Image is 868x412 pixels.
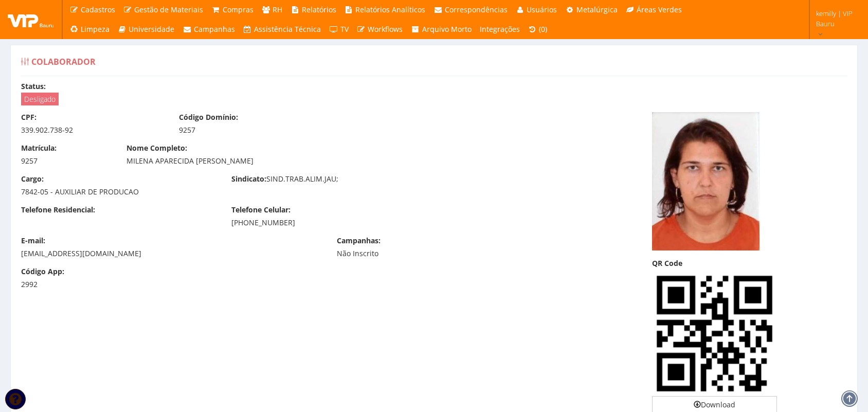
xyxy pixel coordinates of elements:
[652,112,759,250] img: 3x4-milena-167343655663be9d8c4ba01.JPG
[652,258,682,268] label: QR Code
[637,5,682,14] span: Áreas Verdes
[368,24,403,34] span: Workflows
[223,5,254,14] span: Compras
[337,248,479,259] div: Não Inscrito
[231,218,426,228] div: [PHONE_NUMBER]
[652,271,777,396] img: pObO0CQuAMEiTtAkLgDBIk7QJC4AwSJO0CQuAMEiTtAkLgDBIk7QJC4AwSJO0CQuAMEiTtAkLgDBIk7QJC4AwT9DWcPIOr5HW...
[81,5,115,14] span: Cadastros
[65,20,114,39] a: Limpeza
[8,12,54,27] img: logo
[21,279,111,290] div: 2992
[129,24,174,34] span: Universidade
[254,24,321,34] span: Assistência Técnica
[480,24,520,34] span: Integrações
[178,20,239,39] a: Campanhas
[21,187,216,197] div: 7842-05 - AUXILIAR DE PRODUCAO
[134,5,203,14] span: Gestão de Materiais
[194,24,235,34] span: Campanhas
[21,81,46,92] label: Status:
[31,56,96,67] span: Colaborador
[21,112,37,122] label: CPF:
[576,5,618,14] span: Metalúrgica
[337,236,381,246] label: Campanhas:
[179,125,321,135] div: 9257
[21,143,57,153] label: Matrícula:
[231,174,266,184] label: Sindicato:
[21,174,44,184] label: Cargo:
[81,24,110,34] span: Limpeza
[340,24,349,34] span: TV
[21,93,59,105] span: Desligado
[355,5,425,14] span: Relatórios Analíticos
[445,5,508,14] span: Correspondências
[239,20,325,39] a: Assistência Técnica
[21,266,64,277] label: Código App:
[21,156,111,166] div: 9257
[114,20,179,39] a: Universidade
[224,174,434,187] div: SIND.TRAB.ALIM.JAU;
[273,5,282,14] span: RH
[126,156,532,166] div: MILENA APARECIDA [PERSON_NAME]
[231,205,291,215] label: Telefone Celular:
[21,248,321,259] div: [EMAIL_ADDRESS][DOMAIN_NAME]
[816,8,855,29] span: kemilly | VIP Bauru
[527,5,557,14] span: Usuários
[524,20,552,39] a: (0)
[21,236,45,246] label: E-mail:
[422,24,472,34] span: Arquivo Morto
[126,143,187,153] label: Nome Completo:
[539,24,547,34] span: (0)
[302,5,336,14] span: Relatórios
[407,20,476,39] a: Arquivo Morto
[476,20,524,39] a: Integrações
[21,205,95,215] label: Telefone Residencial:
[179,112,238,122] label: Código Domínio:
[21,125,164,135] div: 339.902.738-92
[325,20,353,39] a: TV
[353,20,407,39] a: Workflows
